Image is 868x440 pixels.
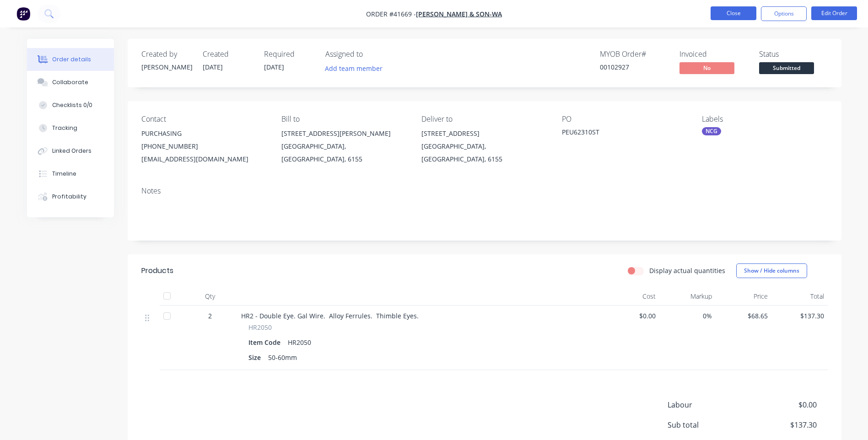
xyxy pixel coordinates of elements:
div: Price [716,287,772,306]
span: $137.30 [775,311,824,321]
button: Collaborate [27,71,114,94]
button: Profitability [27,185,114,208]
span: $0.00 [607,311,656,321]
div: NCG [702,127,721,135]
span: [DATE] [203,63,223,71]
img: Factory [16,7,30,21]
div: Assigned to [325,50,417,59]
span: No [679,62,734,74]
div: Bill to [281,115,407,123]
div: Contact [141,115,267,123]
div: 50-60mm [264,351,301,364]
span: Order #41669 - [366,10,416,18]
button: Close [711,6,756,20]
span: HR2050 [248,322,272,332]
div: Item Code [248,336,284,349]
div: [GEOGRAPHIC_DATA], [GEOGRAPHIC_DATA], 6155 [281,140,407,166]
div: PURCHASING[PHONE_NUMBER][EMAIL_ADDRESS][DOMAIN_NAME] [141,127,267,166]
div: Labels [702,115,827,123]
div: [STREET_ADDRESS][GEOGRAPHIC_DATA], [GEOGRAPHIC_DATA], 6155 [421,127,547,166]
div: MYOB Order # [600,50,669,59]
span: 0% [663,311,712,321]
div: Created by [141,50,192,59]
div: Linked Orders [52,147,92,155]
span: 2 [208,311,212,321]
div: [GEOGRAPHIC_DATA], [GEOGRAPHIC_DATA], 6155 [421,140,547,166]
div: Notes [141,187,828,195]
div: PURCHASING [141,127,267,140]
div: 00102927 [600,62,669,72]
div: Products [141,265,173,276]
div: Order details [52,55,91,64]
button: Add team member [325,62,388,75]
div: Cost [604,287,660,306]
div: Timeline [52,170,76,178]
button: Checklists 0/0 [27,94,114,117]
div: Collaborate [52,78,88,86]
div: Markup [659,287,716,306]
button: Add team member [320,62,387,75]
button: Edit Order [811,6,857,20]
div: Profitability [52,193,86,201]
div: Qty [183,287,237,306]
div: [PERSON_NAME] [141,62,192,72]
button: Show / Hide columns [736,263,807,278]
span: Labour [668,399,749,410]
div: Deliver to [421,115,547,123]
button: Tracking [27,117,114,140]
button: Submitted [759,62,814,76]
div: HR2050 [284,336,315,349]
a: [PERSON_NAME] & SON-WA [416,10,502,18]
div: PEU62310ST [562,127,676,140]
button: Timeline [27,162,114,185]
div: [STREET_ADDRESS][PERSON_NAME] [281,127,407,140]
div: PO [562,115,687,123]
span: Submitted [759,62,814,74]
span: $137.30 [749,419,816,430]
div: Total [771,287,828,306]
span: [DATE] [264,63,284,71]
span: HR2 - Double Eye. Gal Wire. Alloy Ferrules. Thimble Eyes. [241,311,419,320]
button: Order details [27,48,114,71]
div: Invoiced [679,50,748,59]
div: [PHONE_NUMBER] [141,140,267,153]
div: Tracking [52,124,77,132]
div: Created [203,50,253,59]
div: Size [248,351,264,364]
div: Required [264,50,314,59]
button: Options [761,6,807,21]
span: Sub total [668,419,749,430]
span: $68.65 [719,311,768,321]
button: Linked Orders [27,140,114,162]
span: $0.00 [749,399,816,410]
div: [EMAIL_ADDRESS][DOMAIN_NAME] [141,153,267,166]
div: [STREET_ADDRESS][PERSON_NAME][GEOGRAPHIC_DATA], [GEOGRAPHIC_DATA], 6155 [281,127,407,166]
div: Checklists 0/0 [52,101,92,109]
label: Display actual quantities [649,266,725,275]
div: [STREET_ADDRESS] [421,127,547,140]
div: Status [759,50,828,59]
